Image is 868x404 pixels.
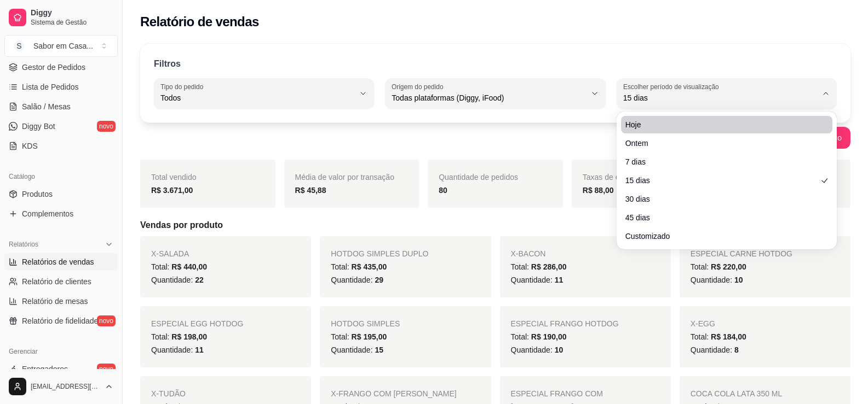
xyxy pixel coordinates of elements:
span: Total: [151,332,207,341]
span: R$ 198,00 [171,332,207,341]
span: X-FRANGO COM [PERSON_NAME] [331,389,456,398]
span: R$ 440,00 [171,262,207,271]
p: Filtros [154,57,181,71]
span: 8 [734,346,739,354]
span: Todos [160,92,354,103]
span: Quantidade: [511,276,564,284]
span: Total: [511,262,567,271]
button: Select a team [4,35,118,57]
span: Produtos [22,189,53,200]
span: Customizado [625,231,817,242]
span: R$ 195,00 [352,332,387,341]
span: Taxas de entrega [583,173,641,181]
span: Média de valor por transação [295,173,394,181]
span: 10 [734,276,743,284]
span: Ontem [625,138,817,149]
strong: 80 [439,186,447,195]
span: COCA COLA LATA 350 ML [691,389,783,398]
span: X-EGG [691,319,715,328]
span: [EMAIL_ADDRESS][DOMAIN_NAME] [31,382,100,391]
span: Total vendido [151,173,197,181]
span: Relatório de mesas [22,296,88,307]
span: HOTDOG SIMPLES [331,319,400,328]
h5: Vendas por produto [140,219,850,232]
span: Hoje [625,119,817,130]
span: Relatórios [9,240,38,249]
strong: R$ 45,88 [295,186,326,195]
span: Complementos [22,208,73,219]
span: R$ 435,00 [352,262,387,271]
span: 45 dias [625,212,817,223]
span: X-BACON [511,249,546,258]
span: X-SALADA [151,249,189,258]
span: Relatórios de vendas [22,256,94,267]
span: Todas plataformas (Diggy, iFood) [392,92,585,103]
span: Total: [151,262,207,271]
div: Gerenciar [4,343,118,360]
span: 11 [195,346,204,354]
span: Quantidade: [151,276,204,284]
span: HOTDOG SIMPLES DUPLO [331,249,428,258]
span: Salão / Mesas [22,101,71,112]
span: S [14,40,25,51]
label: Escolher período de visualização [623,82,722,91]
span: Entregadores [22,364,68,374]
div: Catálogo [4,168,118,185]
div: Sabor em Casa ... [33,40,93,51]
span: Total: [691,332,746,341]
span: Total: [331,262,387,271]
span: Lista de Pedidos [22,81,79,92]
span: R$ 220,00 [711,262,746,271]
span: ESPECIAL CARNE HOTDOG [691,249,792,258]
span: ESPECIAL EGG HOTDOG [151,319,243,328]
span: Sistema de Gestão [31,18,113,27]
span: 29 [375,276,383,284]
h2: Relatório de vendas [140,13,259,31]
span: Diggy Bot [22,121,55,132]
span: 11 [555,276,564,284]
span: 15 dias [623,92,817,103]
span: Quantidade: [691,276,743,284]
span: Quantidade: [331,346,383,354]
span: Total: [331,332,387,341]
span: R$ 286,00 [531,262,567,271]
span: Quantidade: [691,346,739,354]
span: Quantidade de pedidos [439,173,518,181]
span: Quantidade: [511,346,564,354]
strong: R$ 3.671,00 [151,186,193,195]
span: Relatório de fidelidade [22,315,98,326]
span: 15 [375,346,383,354]
label: Tipo do pedido [160,82,207,91]
span: Gestor de Pedidos [22,62,85,73]
span: Total: [511,332,567,341]
span: Relatório de clientes [22,276,91,287]
label: Origem do pedido [392,82,447,91]
span: R$ 190,00 [531,332,567,341]
span: Quantidade: [151,346,204,354]
strong: R$ 88,00 [583,186,614,195]
span: ESPECIAL FRANGO HOTDOG [511,319,619,328]
span: Quantidade: [331,276,383,284]
span: 7 dias [625,156,817,167]
span: KDS [22,140,38,151]
span: R$ 184,00 [711,332,746,341]
span: 30 dias [625,194,817,204]
span: 15 dias [625,175,817,186]
span: 22 [195,276,204,284]
span: X-TUDÃO [151,389,186,398]
span: 10 [555,346,564,354]
span: Total: [691,262,746,271]
span: Diggy [31,8,113,18]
